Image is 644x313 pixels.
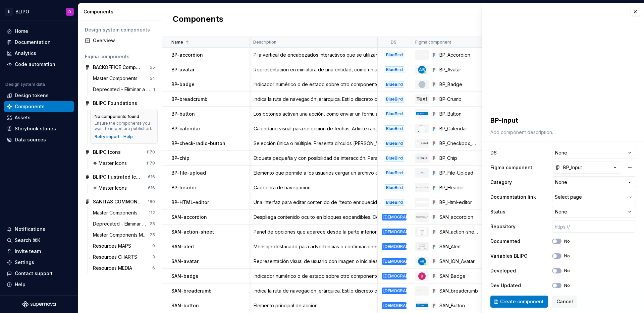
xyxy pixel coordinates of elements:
[82,35,158,46] a: Overview
[85,53,155,60] div: Figma components
[418,80,426,88] img: BP_Badge
[82,98,158,109] a: BLIPO Foundations
[416,54,428,55] img: BP_Accordion
[90,241,158,251] a: Resources MAPS9
[490,194,536,200] label: Documentation link
[250,302,377,309] div: Elemento principal de acción.
[171,52,203,58] p: BP-accordion
[150,232,155,238] div: 25
[171,288,212,294] p: SAN-breadcrumb
[82,196,158,207] a: SANITAS COMMON Components180
[439,155,478,162] div: BP_Chip
[564,283,570,288] label: No
[555,194,582,200] span: Select page
[250,81,377,88] div: Indicador numérico o de estado sobre otro componente.
[93,160,129,167] div: ❖ Master Icons
[385,96,404,103] div: BlueBird
[382,302,407,309] div: [DEMOGRAPHIC_DATA] Commons
[148,199,155,204] div: 180
[250,229,377,235] div: Panel de opciones que aparece desde la parte inferior, común en móvil.
[439,52,478,58] div: BP_Accordion
[552,296,577,308] button: Cancel
[171,81,195,88] p: BP-badge
[490,208,505,215] label: Status
[171,96,208,103] p: BP-breadcrumb
[90,252,158,262] a: Resources CHARTS3
[5,82,45,87] div: Design system data
[555,164,582,171] div: BP_Input
[250,155,377,162] div: Etiqueta pequeña y con posibilidad de interacción. Para filtros o categorías.
[15,28,28,35] div: Home
[385,140,404,147] div: BlueBird
[416,95,428,103] img: BP-Crumb
[253,40,276,45] p: Description
[4,37,74,48] a: Documentation
[418,257,426,265] img: SAN_ION_Avatar
[439,243,478,250] div: SAN_Alert
[416,291,428,291] img: SAN_breadcrumb
[385,170,404,176] div: BlueBird
[552,221,636,233] input: https://
[490,149,497,156] label: DS
[490,253,528,259] label: Variables BLIPO
[171,273,199,279] p: SAN-badge
[4,123,74,134] a: Storybook stories
[90,158,158,169] a: ❖ Master Icons1170
[4,246,74,257] a: Invite team
[439,140,478,147] div: BP_Checkbox_RadioButton
[22,301,56,308] a: Supernova Logo
[4,101,74,112] a: Components
[490,282,521,289] label: Dev Updated
[93,100,137,107] div: BLIPO Foundations
[385,66,404,73] div: BlueBird
[250,96,377,103] div: Indica la ruta de navegación jerárquica. Estilo discreto con separadores.
[385,111,404,117] div: BlueBird
[382,229,407,235] div: [DEMOGRAPHIC_DATA] Commons
[171,258,199,265] p: SAN-avatar
[250,111,377,117] div: Los botones activan una acción, como enviar un formulario o mostrar/ocultar un componente de la i...
[93,209,140,216] div: Master Components
[250,288,377,294] div: Indica la ruta de navegación jerárquica. Estilo discreto con separadores.
[90,207,158,218] a: Master Components112
[150,76,155,81] div: 54
[4,112,74,123] a: Assets
[439,184,478,191] div: BP_Header
[15,136,46,143] div: Data sources
[490,179,512,186] label: Category
[90,230,158,240] a: Master Components MISANITAS25
[439,125,478,132] div: BP_Calendar
[171,243,194,250] p: SAN-alert
[382,243,407,250] div: [DEMOGRAPHIC_DATA] Commons
[84,8,159,15] div: Components
[416,187,428,188] img: BP_Header
[171,184,196,191] p: BP-header
[146,161,155,166] div: 1170
[95,134,119,139] div: Retry import
[439,170,478,176] div: BP_File-Upload
[4,134,74,145] a: Data sources
[148,174,155,180] div: 616
[416,243,428,250] img: SAN_Alert
[90,183,158,193] a: ❖ Master Icons616
[15,39,51,46] div: Documentation
[15,92,49,99] div: Design tokens
[439,288,478,294] div: SAN_breadcrumb
[171,140,225,147] p: BP-check-radio-button
[4,48,74,59] a: Analytics
[15,114,31,121] div: Assets
[552,162,621,174] button: BP_Input
[564,253,570,259] label: No
[15,50,36,57] div: Analytics
[15,8,29,15] div: BLIPO
[82,147,158,158] a: BLIPO Icons1170
[439,66,478,73] div: BP_Avatar
[152,265,155,271] div: 6
[93,75,140,82] div: Master Components
[415,40,451,45] p: Figma component
[418,228,427,236] img: SAN_action-sheet
[90,263,158,273] a: Resources MEDIA6
[4,224,74,235] button: Notifications
[15,270,53,277] div: Contact support
[123,134,133,139] div: Help
[152,254,155,260] div: 3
